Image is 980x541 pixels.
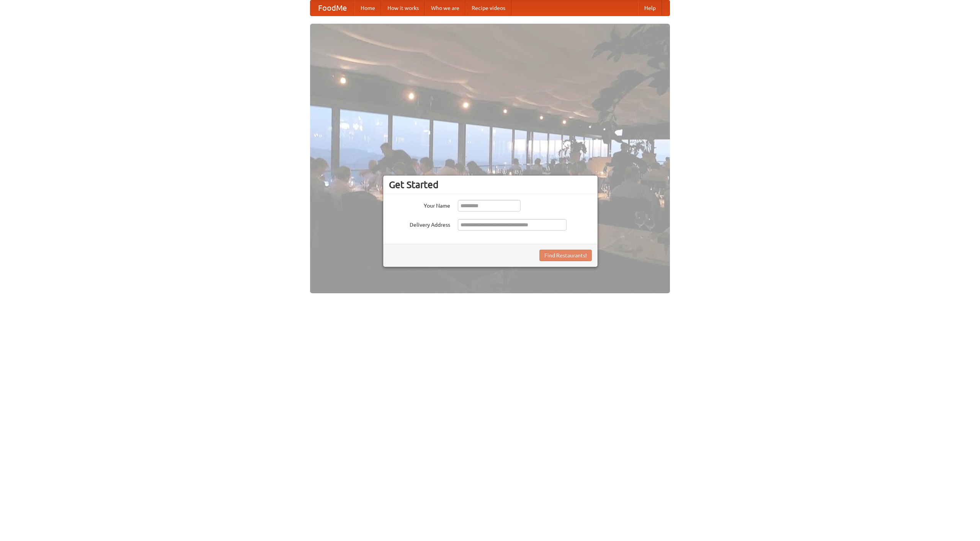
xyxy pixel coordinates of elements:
label: Your Name [389,200,450,210]
a: FoodMe [310,0,354,16]
h3: Get Started [389,179,592,190]
a: Home [354,0,381,16]
a: Help [638,0,662,16]
a: How it works [381,0,425,16]
a: Who we are [425,0,465,16]
a: Recipe videos [465,0,511,16]
button: Find Restaurants! [539,250,592,261]
label: Delivery Address [389,219,450,229]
